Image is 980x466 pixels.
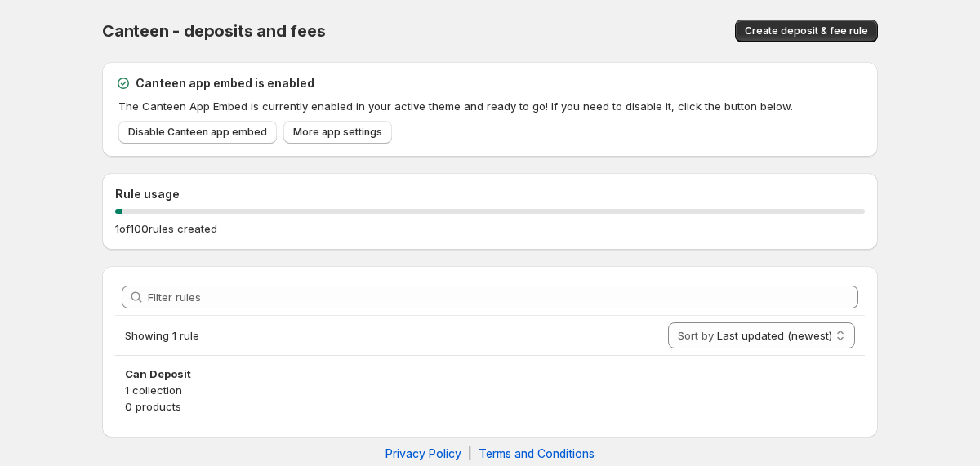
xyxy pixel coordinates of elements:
[735,20,878,42] button: Create deposit & fee rule
[283,121,392,144] a: More app settings
[136,75,314,91] h2: Canteen app embed is enabled
[745,24,868,38] span: Create deposit & fee rule
[115,186,865,202] h2: Rule usage
[385,446,461,460] a: Privacy Policy
[125,382,855,398] p: 1 collection
[128,126,267,139] span: Disable Canteen app embed
[468,446,472,460] span: |
[102,21,326,41] span: Canteen - deposits and fees
[118,98,865,114] p: The Canteen App Embed is currently enabled in your active theme and ready to go! If you need to d...
[293,126,382,139] span: More app settings
[118,121,277,144] a: Disable Canteen app embed
[115,220,217,237] p: 1 of 100 rules created
[125,398,855,415] p: 0 products
[125,329,199,342] span: Showing 1 rule
[148,286,858,308] input: Filter rules
[479,446,595,460] a: Terms and Conditions
[125,366,855,382] h3: Can Deposit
